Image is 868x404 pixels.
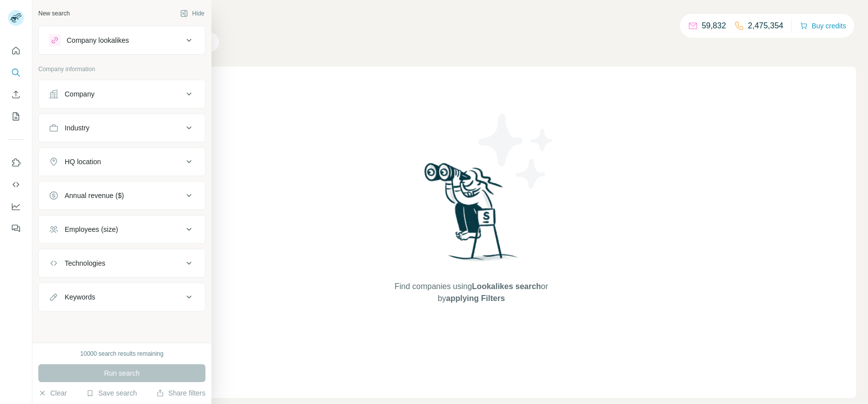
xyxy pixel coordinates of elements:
[39,82,205,106] button: Company
[8,219,24,237] button: Feedback
[8,42,24,60] button: Quick start
[39,217,205,241] button: Employees (size)
[39,285,205,309] button: Keywords
[8,107,24,125] button: My lists
[65,258,105,268] div: Technologies
[8,176,24,194] button: Use Surfe API
[65,224,118,234] div: Employees (size)
[8,198,24,215] button: Dashboard
[86,388,137,398] button: Save search
[39,251,205,275] button: Technologies
[39,116,205,140] button: Industry
[472,282,541,291] span: Lookalikes search
[87,12,856,26] h4: Search
[65,123,90,133] div: Industry
[800,19,846,33] button: Buy credits
[65,191,124,201] div: Annual revenue ($)
[39,150,205,174] button: HQ location
[420,160,523,271] img: Surfe Illustration - Woman searching with binoculars
[702,20,726,32] p: 59,832
[391,281,551,304] span: Find companies using or by
[173,6,211,21] button: Hide
[748,20,783,32] p: 2,475,354
[39,184,205,207] button: Annual revenue ($)
[8,154,24,172] button: Use Surfe on LinkedIn
[65,292,95,302] div: Keywords
[80,349,163,358] div: 10000 search results remaining
[156,388,205,398] button: Share filters
[38,9,70,18] div: New search
[8,86,24,103] button: Enrich CSV
[446,294,505,303] span: applying Filters
[65,157,101,167] div: HQ location
[65,89,95,99] div: Company
[38,65,205,74] p: Company information
[472,106,561,196] img: Surfe Illustration - Stars
[39,28,205,52] button: Company lookalikes
[38,388,67,398] button: Clear
[8,64,24,82] button: Search
[67,35,129,45] div: Company lookalikes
